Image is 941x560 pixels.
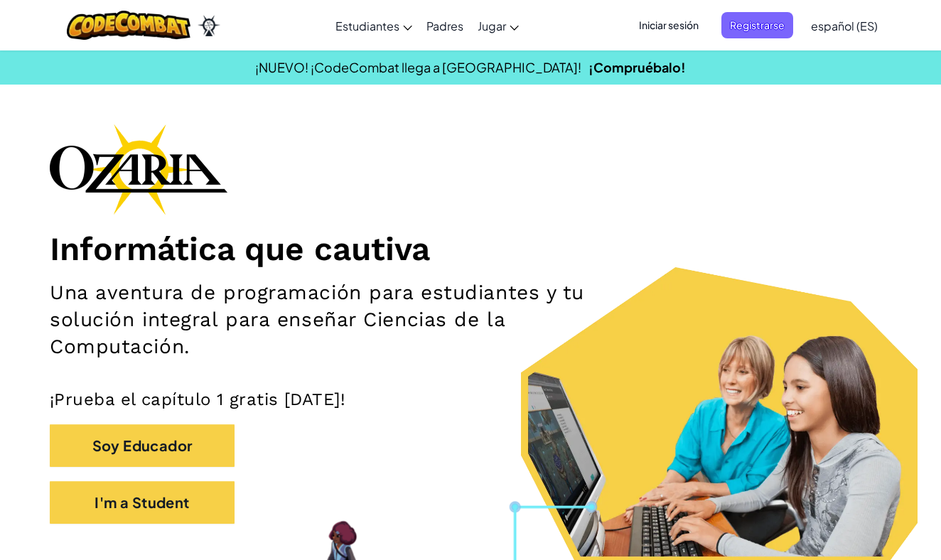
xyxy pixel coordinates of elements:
a: Jugar [470,6,526,45]
h1: Informática que cautiva [50,229,891,269]
a: ¡Compruébalo! [588,59,686,75]
span: Jugar [478,18,506,33]
span: español (ES) [811,18,878,33]
span: ¡NUEVO! ¡CodeCombat llega a [GEOGRAPHIC_DATA]! [255,59,581,75]
img: CodeCombat logo [67,11,191,40]
button: Soy Educador [50,424,235,467]
p: ¡Prueba el capítulo 1 gratis [DATE]! [50,389,891,410]
a: Estudiantes [328,6,419,45]
h2: Una aventura de programación para estudiantes y tu solución integral para enseñar Ciencias de la ... [50,279,613,360]
span: Estudiantes [335,18,399,33]
button: Iniciar sesión [630,12,707,38]
a: español (ES) [804,6,885,45]
button: I'm a Student [50,481,235,524]
img: Ozaria [198,15,220,36]
img: Ozaria branding logo [50,124,227,215]
a: Padres [419,6,470,45]
button: Registrarse [721,12,793,38]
